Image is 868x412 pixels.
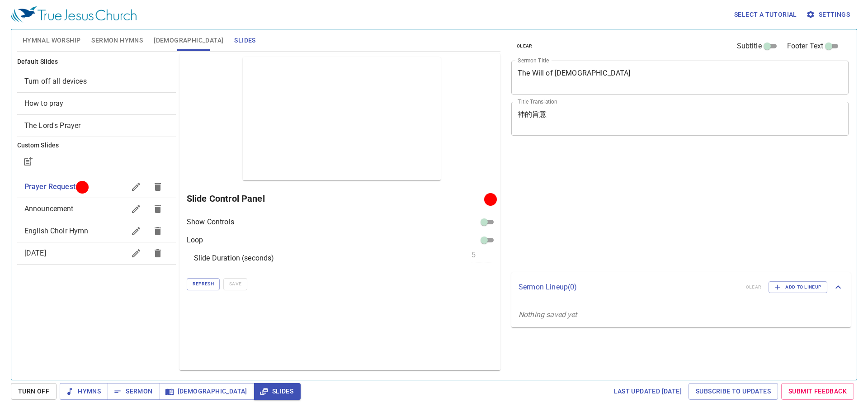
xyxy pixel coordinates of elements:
[518,69,842,86] textarea: The Will of [DEMOGRAPHIC_DATA]
[769,281,827,293] button: Add to Lineup
[67,386,101,397] span: Hymns
[731,6,801,23] button: Select a tutorial
[518,110,842,127] textarea: 神的旨意
[254,383,301,400] button: Slides
[689,383,778,400] a: Subscribe to Updates
[18,386,49,397] span: Turn Off
[115,386,152,397] span: Sermon
[17,176,176,198] div: Prayer Request
[24,182,75,191] span: Prayer Request
[24,204,74,213] span: Announcement
[17,198,176,220] div: Announcement
[187,217,234,227] p: Show Controls
[234,35,255,46] span: Slides
[804,6,854,23] button: Settings
[17,242,176,264] div: [DATE]
[11,383,57,400] button: Turn Off
[23,35,81,46] span: Hymnal Worship
[519,310,577,319] i: Nothing saved yet
[187,235,203,246] p: Loop
[160,383,255,400] button: [DEMOGRAPHIC_DATA]
[519,282,739,293] p: Sermon Lineup ( 0 )
[17,93,176,114] div: How to pray
[737,41,762,52] span: Subtitle
[517,42,533,50] span: clear
[17,57,176,67] h6: Default Slides
[787,41,824,52] span: Footer Text
[17,71,176,92] div: Turn off all devices
[508,145,782,269] iframe: from-child
[696,386,771,397] span: Subscribe to Updates
[24,249,46,257] span: August 16, 2025
[17,141,176,151] h6: Custom Slides
[511,272,851,302] div: Sermon Lineup(0)clearAdd to Lineup
[17,220,176,242] div: English Choir Hymn
[774,283,821,291] span: Add to Lineup
[154,35,223,46] span: [DEMOGRAPHIC_DATA]
[808,9,850,20] span: Settings
[193,280,214,288] span: Refresh
[24,227,89,235] span: English Choir Hymn
[613,386,682,397] span: Last updated [DATE]
[17,115,176,137] div: The Lord's Prayer
[781,383,854,400] a: Submit Feedback
[91,35,143,46] span: Sermon Hymns
[24,121,81,130] span: [object Object]
[187,191,487,206] h6: Slide Control Panel
[24,99,64,108] span: [object Object]
[60,383,108,400] button: Hymns
[788,386,847,397] span: Submit Feedback
[610,383,685,400] a: Last updated [DATE]
[108,383,160,400] button: Sermon
[24,77,87,85] span: [object Object]
[194,253,274,264] p: Slide Duration (seconds)
[511,41,538,52] button: clear
[167,386,247,397] span: [DEMOGRAPHIC_DATA]
[261,386,293,397] span: Slides
[187,278,220,290] button: Refresh
[734,9,797,20] span: Select a tutorial
[11,6,137,23] img: True Jesus Church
